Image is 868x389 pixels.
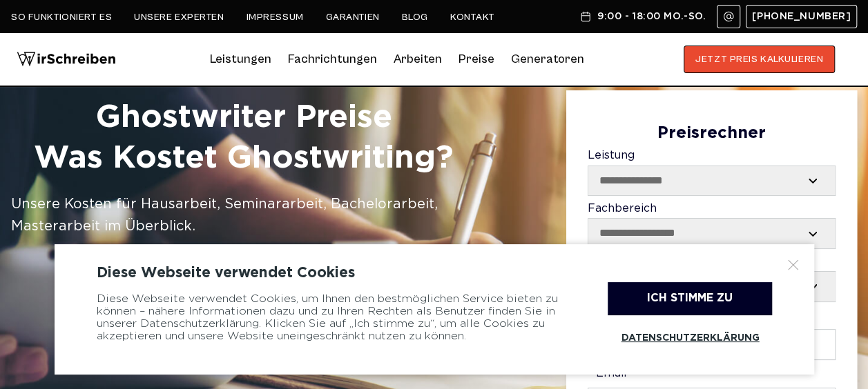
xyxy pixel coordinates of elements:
select: Fachbereich [588,219,835,248]
h1: Ghostwriter Preise Was Kostet Ghostwriting? [11,97,476,180]
img: Schedule [579,11,592,22]
a: Kontakt [450,12,495,23]
a: Garantien [326,12,380,23]
img: Email [723,11,734,22]
span: [PHONE_NUMBER] [752,11,851,22]
label: Leistung [588,150,836,196]
img: logo wirschreiben [17,46,116,73]
div: Diese Webseite verwendet Cookies [97,265,772,281]
a: Unsere Experten [134,12,224,23]
span: 9:00 - 18:00 Mo.-So. [597,11,706,22]
a: So funktioniert es [11,12,112,23]
button: JETZT PREIS KALKULIEREN [684,46,835,73]
a: Blog [402,12,428,23]
div: Ich stimme zu [608,282,772,315]
label: Fachbereich [588,203,836,249]
div: Diese Webseite verwendet Cookies, um Ihnen den bestmöglichen Service bieten zu können – nähere In... [97,282,573,354]
label: Qualitätslevel [588,256,836,302]
a: [PHONE_NUMBER] [746,5,857,28]
a: Fachrichtungen [288,48,377,70]
a: Leistungen [210,48,271,70]
a: Impressum [247,12,304,23]
a: Generatoren [511,48,584,70]
a: Datenschutzerklärung [608,322,772,354]
a: Arbeiten [394,48,442,70]
a: Preise [459,52,494,66]
div: Preisrechner [588,124,836,143]
select: Leistung [588,166,835,195]
div: Unsere Kosten für Hausarbeit, Seminararbeit, Bachelorarbeit, Masterarbeit im Überblick. [11,193,476,237]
